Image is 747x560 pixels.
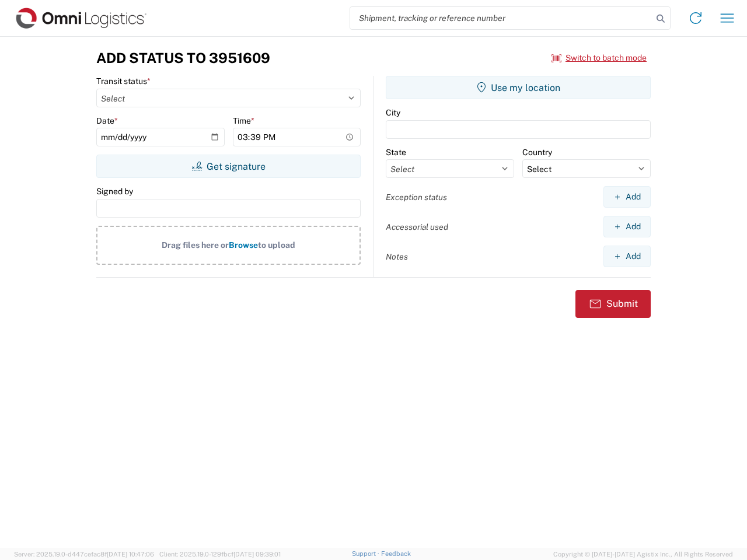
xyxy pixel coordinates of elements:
[233,116,254,126] label: Time
[233,551,281,558] span: [DATE] 09:39:01
[96,50,270,66] h3: Add Status to 3951609
[258,240,295,250] span: to upload
[551,48,647,68] button: Switch to batch mode
[352,550,381,557] a: Support
[386,251,408,262] label: Notes
[96,186,133,197] label: Signed by
[575,290,651,318] button: Submit
[522,147,552,157] label: Country
[553,549,733,559] span: Copyright © [DATE]-[DATE] Agistix Inc., All Rights Reserved
[386,107,400,118] label: City
[603,246,651,267] button: Add
[14,551,154,558] span: Server: 2025.19.0-d447cefac8f
[96,155,361,178] button: Get signature
[386,222,448,232] label: Accessorial used
[350,7,652,29] input: Shipment, tracking or reference number
[96,116,118,126] label: Date
[603,186,651,208] button: Add
[107,551,154,558] span: [DATE] 10:47:06
[386,147,406,157] label: State
[386,192,447,202] label: Exception status
[603,216,651,237] button: Add
[96,76,151,86] label: Transit status
[229,240,258,250] span: Browse
[162,240,229,250] span: Drag files here or
[386,76,651,99] button: Use my location
[159,551,281,558] span: Client: 2025.19.0-129fbcf
[381,550,411,557] a: Feedback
